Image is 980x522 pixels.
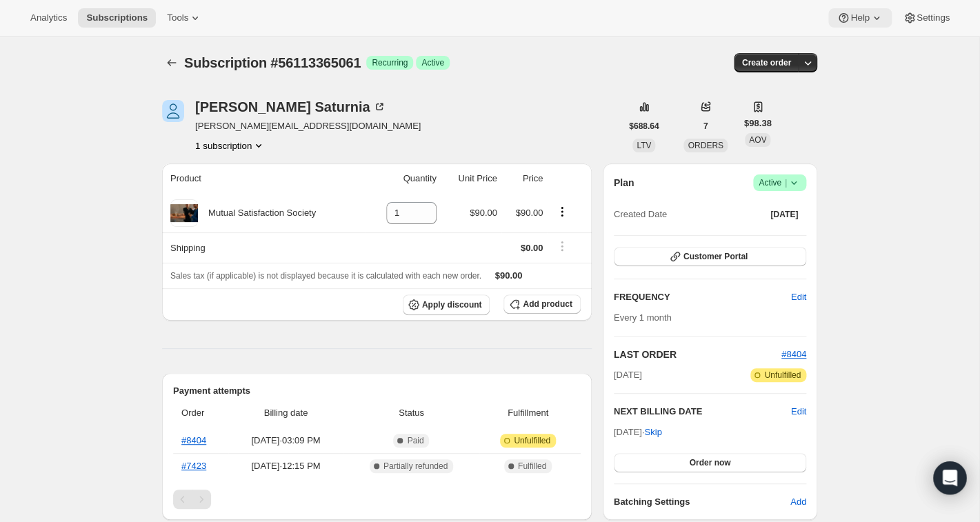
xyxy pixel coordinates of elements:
button: Settings [894,8,958,28]
span: $90.00 [470,208,497,218]
span: Create order [742,57,791,68]
span: Partially refunded [383,461,448,472]
button: Order now [614,453,806,472]
button: Add [782,491,814,513]
h6: Batching Settings [614,495,790,509]
th: Price [501,163,548,194]
span: $688.64 [629,121,659,132]
div: [PERSON_NAME] Saturnia [195,100,386,114]
span: $0.00 [521,243,543,253]
span: Billing date [232,406,339,420]
span: Add [790,495,806,509]
button: Apply discount [403,294,490,315]
span: Fulfillment [483,406,572,420]
span: [PERSON_NAME][EMAIL_ADDRESS][DOMAIN_NAME] [195,119,421,133]
button: Create order [734,53,799,72]
span: [DATE] · 12:15 PM [232,459,339,473]
button: [DATE] [762,205,806,224]
span: Settings [917,12,950,23]
button: Customer Portal [614,247,806,266]
button: Edit [783,286,814,308]
button: Subscriptions [162,53,181,72]
button: #8404 [781,348,806,361]
span: Help [850,12,869,23]
button: Add product [503,294,580,314]
span: Tools [167,12,188,23]
h2: LAST ORDER [614,348,781,361]
span: Active [759,176,801,190]
span: Status [348,406,476,420]
th: Unit Price [441,163,501,194]
button: Subscriptions [78,8,156,28]
button: Help [828,8,891,28]
th: Product [162,163,366,194]
span: Apply discount [422,299,482,310]
span: [DATE] [770,209,798,220]
span: Add product [523,299,572,310]
span: Ian Saturnia [162,100,184,122]
h2: NEXT BILLING DATE [614,405,791,419]
span: | [785,177,787,188]
span: Every 1 month [614,312,672,323]
button: 7 [695,117,717,136]
span: Created Date [614,208,667,221]
span: Analytics [30,12,67,23]
button: Skip [636,421,670,443]
span: Order now [689,457,730,468]
div: Open Intercom Messenger [933,461,966,494]
th: Order [173,398,228,428]
span: [DATE] · [614,427,662,437]
button: $688.64 [621,117,667,136]
div: Mutual Satisfaction Society [198,206,316,220]
span: Subscription #56113365061 [184,55,361,70]
span: Paid [407,435,423,446]
span: Active [421,57,444,68]
span: [DATE] · 03:09 PM [232,434,339,448]
a: #8404 [181,435,206,445]
span: LTV [637,141,651,150]
button: Product actions [195,139,266,152]
a: #8404 [781,349,806,359]
button: Edit [791,405,806,419]
button: Product actions [551,204,573,219]
span: Customer Portal [683,251,748,262]
th: Shipping [162,232,366,263]
span: [DATE] [614,368,642,382]
button: Tools [159,8,210,28]
h2: Payment attempts [173,384,581,398]
a: #7423 [181,461,206,471]
button: Shipping actions [551,239,573,254]
span: ORDERS [688,141,723,150]
th: Quantity [366,163,441,194]
span: Unfulfilled [514,435,550,446]
span: Subscriptions [86,12,148,23]
span: AOV [749,135,766,145]
span: $90.00 [516,208,543,218]
span: Edit [791,290,806,304]
span: Unfulfilled [764,370,801,381]
span: Fulfilled [518,461,546,472]
span: Sales tax (if applicable) is not displayed because it is calculated with each new order. [170,271,481,281]
h2: FREQUENCY [614,290,791,304]
span: Skip [644,425,661,439]
nav: Pagination [173,490,581,509]
span: $98.38 [744,117,772,130]
h2: Plan [614,176,634,190]
span: 7 [703,121,708,132]
button: Analytics [22,8,75,28]
span: $90.00 [495,270,523,281]
span: Recurring [372,57,408,68]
